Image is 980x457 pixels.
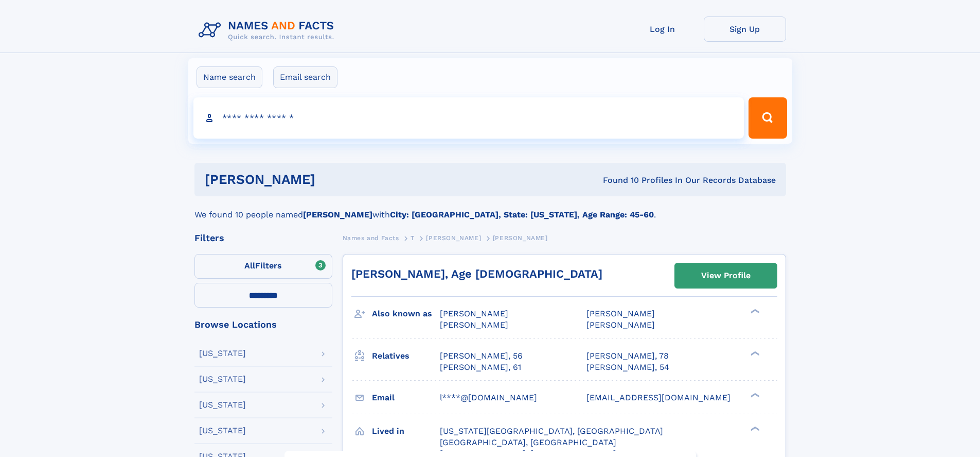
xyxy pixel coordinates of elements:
[586,393,730,402] span: [EMAIL_ADDRESS][DOMAIN_NAME]
[351,267,602,280] a: [PERSON_NAME], Age [DEMOGRAPHIC_DATA]
[343,231,399,244] a: Names and Facts
[194,233,332,243] div: Filters
[748,392,760,398] div: ❯
[372,305,440,323] h3: Also known as
[586,309,655,318] span: [PERSON_NAME]
[440,362,521,373] a: [PERSON_NAME], 61
[273,66,337,88] label: Email search
[493,234,548,242] span: [PERSON_NAME]
[372,422,440,440] h3: Lived in
[440,320,508,330] span: [PERSON_NAME]
[440,426,663,436] span: [US_STATE][GEOGRAPHIC_DATA], [GEOGRAPHIC_DATA]
[411,231,415,244] a: T
[675,263,777,288] a: View Profile
[199,375,246,383] div: [US_STATE]
[586,362,669,373] a: [PERSON_NAME], 54
[197,66,262,88] label: Name search
[390,210,654,219] b: City: [GEOGRAPHIC_DATA], State: [US_STATE], Age Range: 45-60
[199,427,246,435] div: [US_STATE]
[621,16,704,42] a: Log In
[426,234,481,242] span: [PERSON_NAME]
[748,425,760,432] div: ❯
[303,210,372,219] b: [PERSON_NAME]
[244,261,255,270] span: All
[194,196,786,221] div: We found 10 people named with .
[372,347,440,365] h3: Relatives
[586,350,669,362] a: [PERSON_NAME], 78
[426,231,481,244] a: [PERSON_NAME]
[440,437,616,447] span: [GEOGRAPHIC_DATA], [GEOGRAPHIC_DATA]
[704,16,786,42] a: Sign Up
[459,175,776,186] div: Found 10 Profiles In Our Records Database
[440,350,523,362] a: [PERSON_NAME], 56
[372,389,440,407] h3: Email
[194,254,332,279] label: Filters
[194,320,332,329] div: Browse Locations
[440,309,508,318] span: [PERSON_NAME]
[205,173,459,186] h1: [PERSON_NAME]
[749,97,787,139] button: Search Button
[199,401,246,409] div: [US_STATE]
[748,308,760,315] div: ❯
[586,320,655,330] span: [PERSON_NAME]
[701,264,751,287] div: View Profile
[199,349,246,358] div: [US_STATE]
[748,350,760,357] div: ❯
[411,234,415,242] span: T
[193,97,744,139] input: search input
[194,16,343,44] img: Logo Names and Facts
